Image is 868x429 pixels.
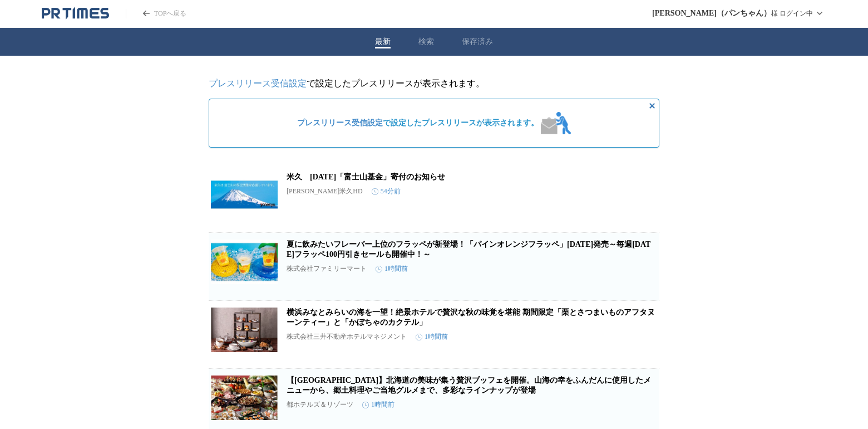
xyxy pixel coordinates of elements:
[652,8,771,18] span: [PERSON_NAME]（パンちゃん）
[126,9,186,18] a: PR TIMESのトップページはこちら
[209,79,307,88] a: プレスリリース受信設定
[42,7,109,20] a: PR TIMESのトップページはこちら
[287,187,363,196] p: [PERSON_NAME]米久HD
[375,37,391,47] button: 最新
[211,240,278,284] img: 夏に飲みたいフレーバー上位のフラッペが新登場！「パインオレンジフラッペ」8月19日（火）発売～毎週金曜日フラッペ100円引きセールも開催中！～
[211,376,278,420] img: 【大阪マリオット都ホテル】北海道の美味が集う贅沢ブッフェを開催。山海の幸をふんだんに使用したメニューから、郷土料理やご当地グルメまで、多彩なラインナップが登場
[376,264,408,274] time: 1時間前
[645,99,659,113] button: 非表示にする
[297,118,539,128] span: で設定したプレスリリースが表示されます。
[287,240,650,259] a: 夏に飲みたいフレーバー上位のフラッペが新登場！「パインオレンジフラッペ」[DATE]発売～毎週[DATE]フラッペ100円引きセールも開催中！～
[287,332,407,342] p: 株式会社三井不動産ホテルマネジメント
[297,119,383,127] a: プレスリリース受信設定
[287,264,367,274] p: 株式会社ファミリーマート
[211,308,278,352] img: 横浜みなとみらいの海を一望！絶景ホテルで贅沢な秋の味覚を堪能 期間限定「栗とさつまいものアフタヌーンティー」と「かぼちゃのカクテル」
[362,400,394,409] time: 1時間前
[418,37,434,47] button: 検索
[287,308,655,326] a: 横浜みなとみらいの海を一望！絶景ホテルで贅沢な秋の味覚を堪能 期間限定「栗とさつまいものアフタヌーンティー」と「かぼちゃのカクテル」
[416,332,448,342] time: 1時間前
[209,78,659,90] p: で設定したプレスリリースが表示されます。
[462,37,493,47] button: 保存済み
[287,400,353,409] p: 都ホテルズ＆リゾーツ
[372,187,401,196] time: 54分前
[287,376,651,394] a: 【[GEOGRAPHIC_DATA]】北海道の美味が集う贅沢ブッフェを開催。山海の幸をふんだんに使用したメニューから、郷土料理やご当地グルメまで、多彩なラインナップが登場
[211,172,278,217] img: 米久 2025年「富士山基金」寄付のお知らせ
[287,173,445,181] a: 米久 [DATE]「富士山基金」寄付のお知らせ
